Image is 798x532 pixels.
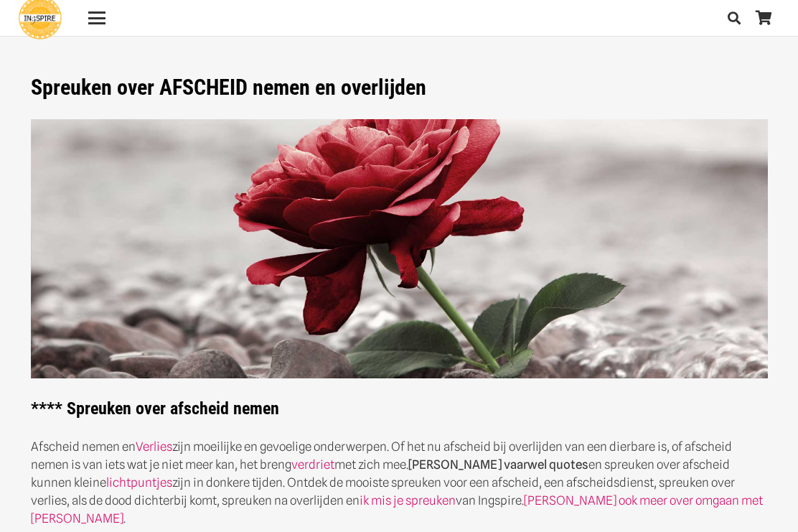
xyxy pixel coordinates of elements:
a: Menu [78,9,115,27]
img: Afscheid nemen spreuken en quotes over verlies op ingspire.nl [31,119,768,378]
a: verdriet [291,457,334,472]
p: Afscheid nemen en zijn moeilijke en gevoelige onderwerpen. Of het nu afscheid bij overlijden van ... [31,438,768,528]
h1: Spreuken over AFSCHEID nemen en overlijden [31,75,768,101]
strong: **** Spreuken over afscheid nemen [31,398,279,419]
a: Verlies [136,439,172,454]
a: [PERSON_NAME] ook meer over omgaan met [PERSON_NAME] [31,493,763,526]
a: lichtpuntjes [106,475,172,490]
a: ik mis je spreuken [360,493,456,508]
strong: [PERSON_NAME] vaarwel quotes [408,457,588,472]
